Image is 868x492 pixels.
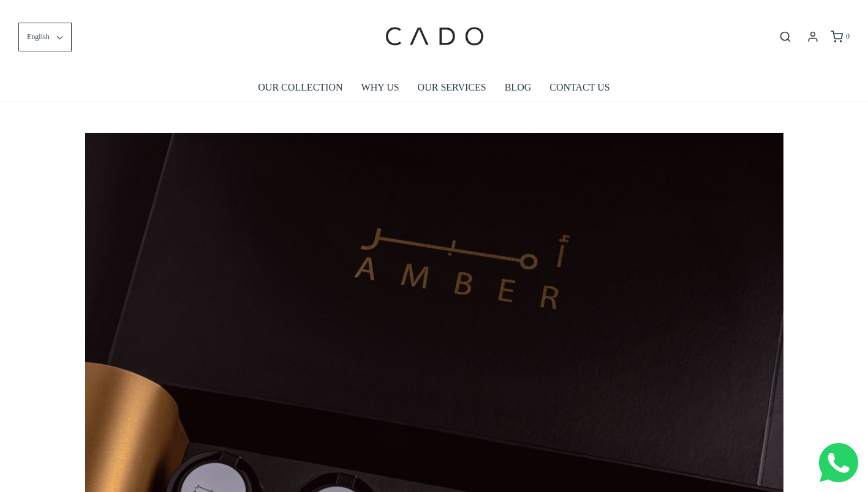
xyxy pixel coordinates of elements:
a: CONTACT US [549,73,609,102]
button: Open search bar [774,30,796,43]
button: English [18,23,72,51]
a: 0 [829,31,850,43]
span: English [27,31,50,43]
a: WHY US [361,73,399,102]
a: OUR COLLECTION [258,73,342,102]
img: Whatsapp [819,443,858,482]
img: cadogifting [382,9,486,64]
span: 0 [846,32,850,40]
a: OUR SERVICES [418,73,486,102]
a: BLOG [505,73,532,102]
